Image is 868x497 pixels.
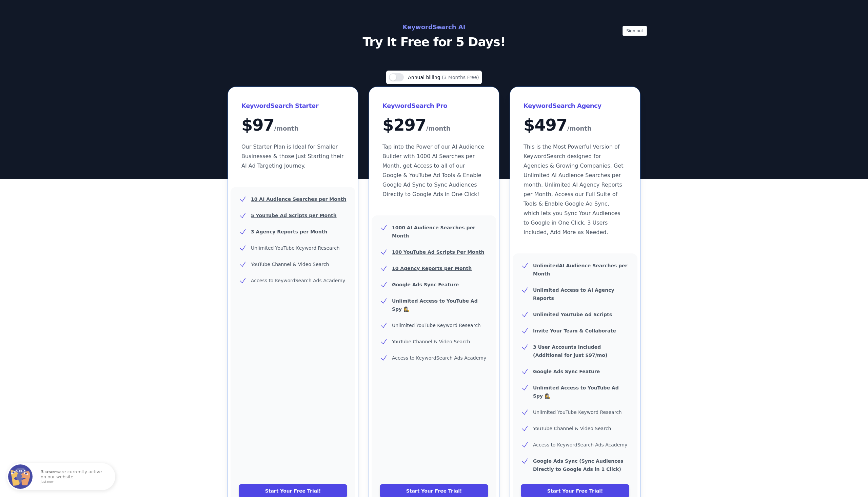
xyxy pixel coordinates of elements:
[251,278,345,283] span: Access to KeywordSearch Ads Academy
[533,287,614,301] b: Unlimited Access to AI Agency Reports
[533,442,627,447] span: Access to KeywordSearch Ads Academy
[392,282,459,287] b: Google Ads Sync Feature
[524,117,627,134] div: $ 497
[41,480,106,484] small: just now
[41,469,59,474] strong: 3 users
[282,35,586,49] p: Try It Free for 5 Days!
[392,323,481,328] span: Unlimited YouTube Keyword Research
[533,312,612,317] b: Unlimited YouTube Ad Scripts
[241,144,344,169] span: Our Starter Plan is Ideal for Smaller Businesses & those Just Starting their AI Ad Targeting Jour...
[533,409,622,415] span: Unlimited YouTube Keyword Research
[251,213,337,218] u: 5 YouTube Ad Scripts per Month
[524,144,623,235] span: This is the Most Powerful Version of KeywordSearch designed for Agencies & Growing Companies. Get...
[392,355,486,361] span: Access to KeywordSearch Ads Academy
[392,225,475,238] u: 1000 AI Audience Searches per Month
[251,196,346,202] u: 10 AI Audience Searches per Month
[533,426,611,431] span: YouTube Channel & Video Search
[533,369,600,374] b: Google Ads Sync Feature
[382,117,486,134] div: $ 297
[251,262,329,267] span: YouTube Channel & Video Search
[623,26,647,36] button: Sign out
[251,245,340,251] span: Unlimited YouTube Keyword Research
[251,229,327,234] u: 3 Agency Reports per Month
[41,470,108,483] p: are currently active on our website
[382,144,484,197] span: Tap into the Power of our AI Audience Builder with 1000 AI Searches per Month, get Access to all ...
[533,458,623,472] b: Google Ads Sync (Sync Audiences Directly to Google Ads in 1 Click)
[408,75,442,80] span: Annual billing
[533,385,619,399] b: Unlimited Access to YouTube Ad Spy 🕵️‍♀️
[392,298,478,312] b: Unlimited Access to YouTube Ad Spy 🕵️‍♀️
[241,100,344,111] h3: KeywordSearch Starter
[274,123,299,134] span: /month
[442,75,479,80] span: (3 Months Free)
[392,266,472,271] u: 10 Agency Reports per Month
[567,123,592,134] span: /month
[392,249,484,255] u: 100 YouTube Ad Scripts Per Month
[241,117,344,134] div: $ 97
[382,100,486,111] h3: KeywordSearch Pro
[524,100,627,111] h3: KeywordSearch Agency
[533,263,628,276] b: AI Audience Searches per Month
[392,339,470,344] span: YouTube Channel & Video Search
[426,123,451,134] span: /month
[282,22,586,33] h2: KeywordSearch AI
[533,344,607,358] b: 3 User Accounts Included (Additional for just $97/mo)
[8,464,33,489] img: Fomo
[533,328,616,333] b: Invite Your Team & Collaborate
[533,263,559,268] u: Unlimited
